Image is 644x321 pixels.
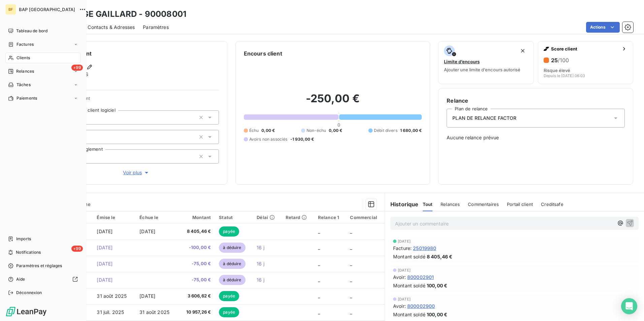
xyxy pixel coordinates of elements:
span: [DATE] [139,228,155,234]
button: Actions [586,22,620,33]
span: _ [318,309,320,315]
span: Risque élevé [544,68,570,73]
button: Score client25/100Risque élevéDepuis le [DATE] 06:03 [538,41,633,84]
span: 10 957,26 € [181,309,211,316]
span: 16 j [257,245,264,250]
span: Tableau de bord [16,28,47,34]
span: [DATE] [97,228,112,234]
span: Relances [16,68,34,74]
span: [DATE] [398,239,411,243]
span: Relances [441,202,460,207]
span: 8 405,46 € [427,253,453,260]
span: Avoir : [393,274,406,281]
span: _ [318,293,320,299]
span: à déduire [219,243,245,253]
span: Montant soldé [393,311,425,318]
span: à déduire [219,275,245,285]
span: Non-échu [307,128,326,134]
span: 8 405,46 € [181,228,211,235]
span: Paramètres [143,24,169,31]
span: Depuis le [DATE] 06:03 [544,74,585,78]
span: [DATE] [97,277,112,283]
span: _ [318,261,320,266]
span: 31 août 2025 [97,293,127,299]
span: [DATE] [97,245,112,250]
span: Paramètres et réglages [16,263,62,269]
span: Score client [551,46,619,51]
span: -100,00 € [181,244,211,251]
div: BF [5,4,16,15]
span: Échu [249,128,259,134]
span: payée [219,226,239,237]
span: 0,00 € [329,128,342,134]
span: 800002900 [407,302,435,310]
span: _ [350,261,352,266]
span: Contacts & Adresses [88,24,135,31]
span: _ [350,277,352,283]
span: [DATE] [398,268,411,272]
span: 800002901 [407,274,434,281]
span: _ [350,309,352,315]
span: payée [219,291,239,301]
span: Voir plus [123,169,150,176]
span: 3 606,62 € [181,293,211,299]
span: Factures [17,41,34,47]
h6: Relance [447,97,625,105]
span: Propriétés Client [54,96,219,105]
div: Émise le [97,215,131,220]
h3: GARAGE GAILLARD - 90008001 [59,8,186,20]
button: Voir plus [54,169,219,176]
span: Clients [17,55,30,61]
span: 1 680,00 € [400,128,422,134]
span: Aucune relance prévue [447,134,625,141]
div: Délai [257,215,277,220]
span: -75,00 € [181,260,211,267]
span: [DATE] [97,261,112,266]
span: 100,00 € [427,311,447,318]
h2: -250,00 € [244,92,422,112]
span: Aide [16,276,25,282]
div: Open Intercom Messenger [621,298,637,314]
span: [DATE] [139,293,155,299]
input: Ajouter une valeur [85,134,90,140]
span: [DATE] [398,297,411,301]
span: -75,00 € [181,277,211,283]
span: Creditsafe [541,202,563,207]
span: Tout [423,202,433,207]
div: Échue le [139,215,173,220]
span: Avoirs non associés [249,136,288,142]
span: Ajouter une limite d’encours autorisé [444,67,520,72]
span: 0,00 € [261,128,275,134]
div: Statut [219,215,249,220]
span: Avoir : [393,302,406,310]
div: Montant [181,215,211,220]
h6: Informations client [41,49,219,58]
span: _ [318,277,320,283]
span: Débit divers [374,128,397,134]
span: Déconnexion [16,290,42,296]
span: _ [318,245,320,250]
div: Relance 1 [318,215,342,220]
span: Montant soldé [393,253,425,260]
h6: Historique [385,200,419,208]
span: 100,00 € [427,282,447,289]
span: _ [350,245,352,250]
span: BAP [GEOGRAPHIC_DATA] [19,7,75,12]
span: PLAN DE RELANCE FACTOR [452,115,516,121]
span: +99 [71,65,83,71]
span: 31 août 2025 [139,309,169,315]
span: _ [350,293,352,299]
span: 31 juil. 2025 [97,309,124,315]
div: Retard [286,215,310,220]
span: 0 [337,122,340,128]
span: /100 [558,57,569,64]
span: Portail client [507,202,533,207]
span: Facture : [393,245,412,252]
h6: Encours client [244,49,282,58]
span: Paiements [17,95,37,101]
span: Limite d’encours [444,59,480,64]
button: Limite d’encoursAjouter une limite d’encours autorisé [438,41,534,84]
span: Commentaires [468,202,499,207]
img: Logo LeanPay [5,306,47,317]
span: _ [350,228,352,234]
